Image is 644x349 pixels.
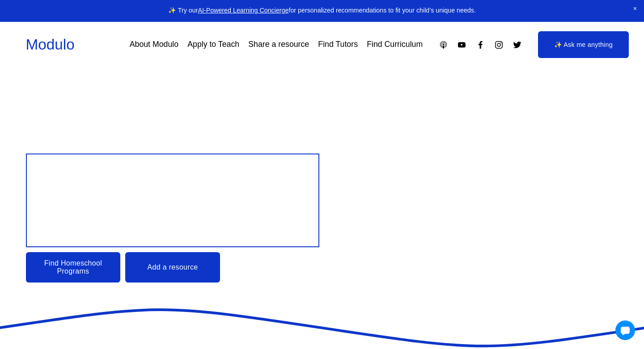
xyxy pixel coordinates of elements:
[513,40,522,50] a: Twitter
[248,37,309,52] a: Share a resource
[538,31,629,58] a: ✨ Ask me anything
[318,37,358,52] a: Find Tutors
[130,37,178,52] a: About Modulo
[187,37,239,52] a: Apply to Teach
[26,36,75,53] a: Modulo
[476,40,485,50] a: Facebook
[35,165,298,236] span: Design your child’s Education
[125,252,220,283] a: Add a resource
[198,7,288,14] a: AI-Powered Learning Concierge
[457,40,466,50] a: YouTube
[26,252,121,283] a: Find Homeschool Programs
[439,40,448,50] a: Apple Podcasts
[367,37,423,52] a: Find Curriculum
[494,40,504,50] a: Instagram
